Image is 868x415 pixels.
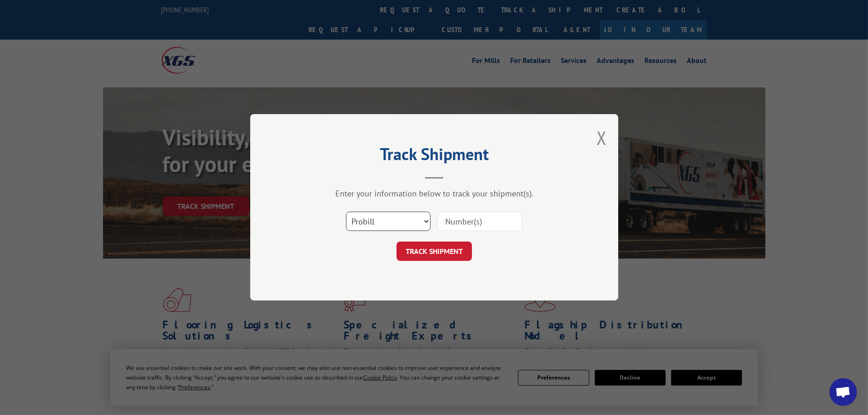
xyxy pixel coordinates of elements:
h2: Track Shipment [296,148,572,165]
div: Enter your information below to track your shipment(s). [296,189,572,199]
button: TRACK SHIPMENT [397,242,472,261]
div: Open chat [829,378,857,406]
button: Close modal [597,126,607,150]
input: Number(s) [437,212,522,231]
